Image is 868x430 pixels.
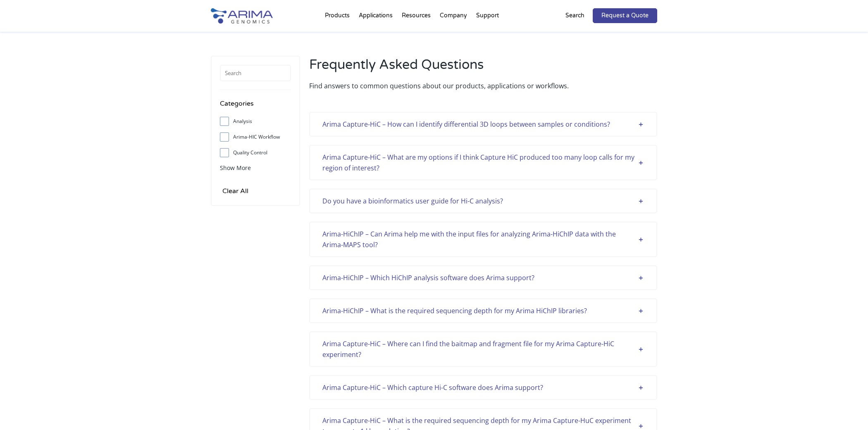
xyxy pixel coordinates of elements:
[322,196,644,206] div: Do you have a bioinformatics user guide for Hi-C analysis?
[220,131,291,143] label: Arima-HIC Workflow
[322,305,644,316] div: Arima-HiChIP – What is the required sequencing depth for my Arima HiChIP libraries?
[220,98,291,115] h4: Categories
[322,229,644,250] div: Arima-HiChIP – Can Arima help me with the input files for analyzing Arima-HiChIP data with the Ar...
[220,164,251,172] span: Show More
[220,185,251,197] input: Clear All
[322,119,644,130] div: Arima Capture-HiC – How can I identify differential 3D loops between samples or conditions?
[309,80,657,91] p: Find answers to common questions about our products, applications or workflows.
[220,115,291,128] label: Analysis
[322,272,644,283] div: Arima-HiChIP – Which HiChIP analysis software does Arima support?
[322,152,644,173] div: Arima Capture-HiC – What are my options if I think Capture HiC produced too many loop calls for m...
[322,338,644,360] div: Arima Capture-HiC – Where can I find the baitmap and fragment file for my Arima Capture-HiC exper...
[220,65,291,81] input: Search
[565,10,584,21] p: Search
[309,56,657,80] h2: Frequently Asked Questions
[220,146,291,159] label: Quality Control
[322,382,644,393] div: Arima Capture-HiC – Which capture Hi-C software does Arima support?
[211,8,273,24] img: Arima-Genomics-logo
[593,8,657,23] a: Request a Quote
